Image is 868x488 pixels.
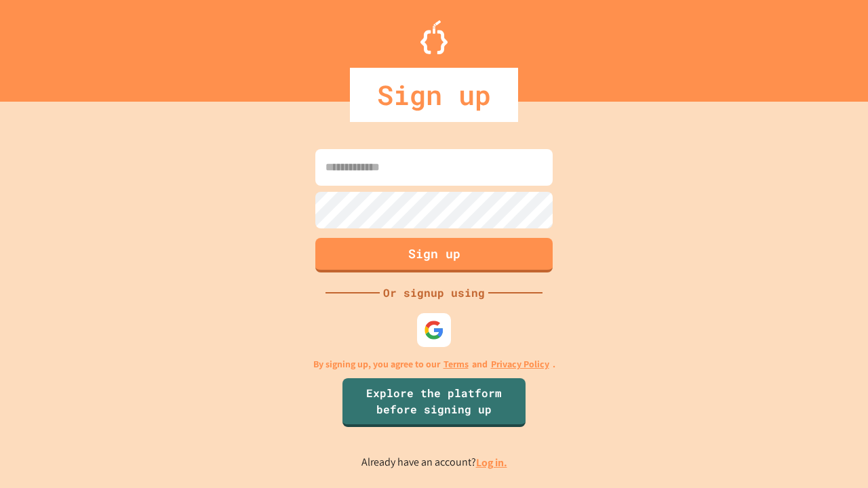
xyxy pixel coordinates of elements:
[350,68,518,122] div: Sign up
[420,20,448,54] img: Logo.svg
[361,454,507,471] p: Already have an account?
[443,357,469,371] a: Terms
[491,357,549,371] a: Privacy Policy
[380,285,488,301] div: Or signup using
[424,320,444,340] img: google-icon.svg
[342,378,526,427] a: Explore the platform before signing up
[476,455,507,470] a: Log in.
[313,357,555,371] p: By signing up, you agree to our and .
[315,238,553,272] button: Sign up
